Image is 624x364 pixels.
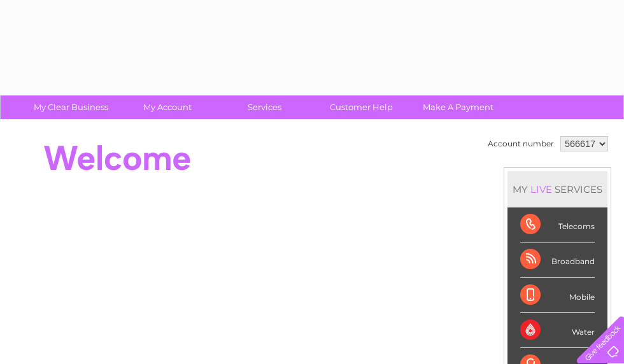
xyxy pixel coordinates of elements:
[212,95,317,119] a: Services
[528,183,555,195] div: LIVE
[115,95,220,119] a: My Account
[520,278,595,313] div: Mobile
[309,95,414,119] a: Customer Help
[485,133,557,155] td: Account number
[18,95,124,119] a: My Clear Business
[520,207,595,242] div: Telecoms
[507,171,607,207] div: MY SERVICES
[520,242,595,277] div: Broadband
[406,95,511,119] a: Make A Payment
[520,313,595,348] div: Water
